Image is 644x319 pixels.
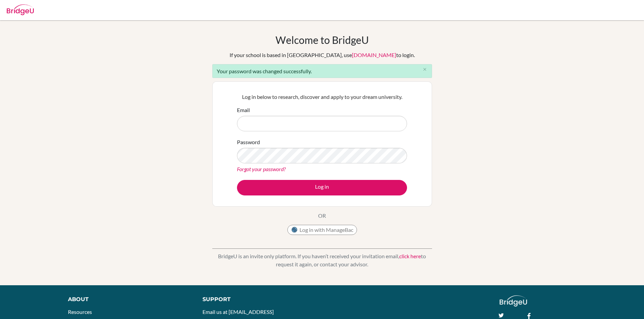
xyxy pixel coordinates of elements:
[318,212,326,220] p: OR
[352,52,396,58] a: [DOMAIN_NAME]
[276,34,369,46] h1: Welcome to BridgeU
[202,295,314,303] div: Support
[237,138,260,146] label: Password
[7,4,34,15] img: Bridge-U
[399,253,421,259] a: click here
[287,225,357,235] button: Log in with ManageBac
[237,180,407,195] button: Log in
[237,106,250,114] label: Email
[212,64,432,78] div: Your password was changed successfully.
[230,51,415,59] div: If your school is based in [GEOGRAPHIC_DATA], use to login.
[212,252,432,268] p: BridgeU is an invite only platform. If you haven’t received your invitation email, to request it ...
[418,64,432,75] button: Close
[422,67,427,72] i: close
[500,295,527,307] img: logo_white@2x-f4f0deed5e89b7ecb1c2cc34c3e3d731f90f0f143d5ea2071677605dd97b5244.png
[68,309,92,315] a: Resources
[68,295,187,303] div: About
[237,93,407,101] p: Log in below to research, discover and apply to your dream university.
[237,166,286,172] a: Forgot your password?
